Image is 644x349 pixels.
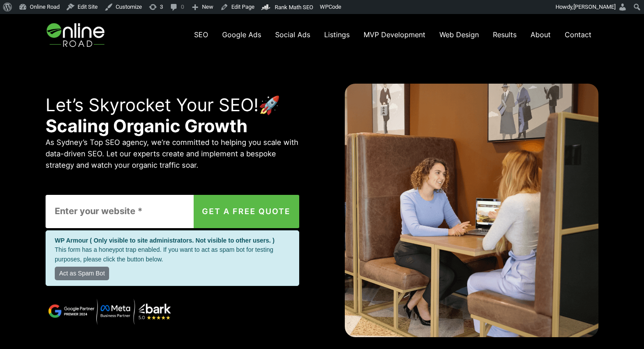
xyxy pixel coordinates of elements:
[432,26,486,44] a: Web Design
[493,30,517,39] span: Results
[317,26,357,44] a: Listings
[565,30,591,39] span: Contact
[46,195,299,286] form: Contact form
[46,137,299,171] p: As Sydney’s Top SEO agency, we’re committed to helping you scale with data-driven SEO. Let our ex...
[46,115,248,137] strong: Scaling Organic Growth
[364,30,425,39] span: MVP Development
[558,26,598,44] a: Contact
[46,14,108,56] img: Online Road
[194,195,299,228] button: GET A FREE QUOTE
[222,30,261,39] span: Google Ads
[275,4,313,11] span: Rank Math SEO
[524,26,558,44] a: About
[439,30,479,39] span: Web Design
[194,30,208,39] span: SEO
[268,26,317,44] a: Social Ads
[187,26,598,44] nav: Navigation
[46,195,212,228] input: Enter your website *
[275,30,310,39] span: Social Ads
[357,26,432,44] a: MVP Development
[324,30,350,39] span: Listings
[187,26,215,44] a: SEO
[46,95,299,137] p: Let’s Skyrocket Your SEO!🚀
[46,230,299,286] div: This form has a honeypot trap enabled. If you want to act as spam bot for testing purposes, pleas...
[55,267,109,281] span: Act as Spam Bot
[573,4,616,10] span: [PERSON_NAME]
[486,26,524,44] a: Results
[55,237,275,244] strong: WP Armour ( Only visible to site administrators. Not visible to other users. )
[531,30,551,39] span: About
[215,26,268,44] a: Google Ads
